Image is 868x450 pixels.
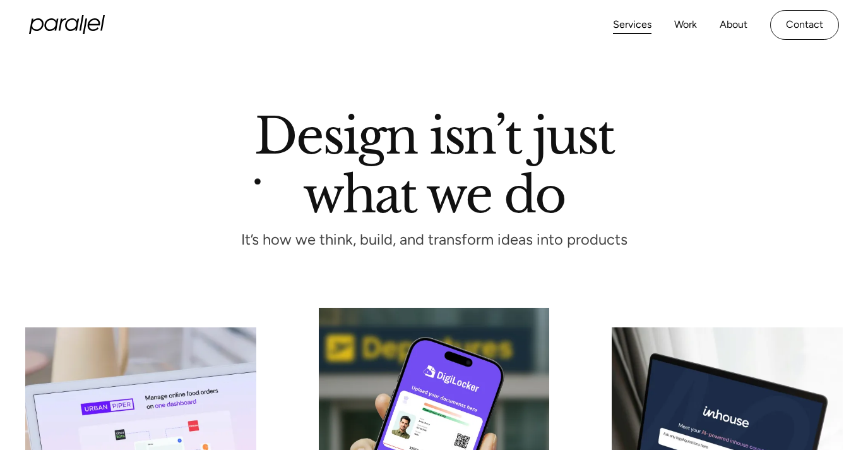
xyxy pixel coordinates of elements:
a: Services [613,16,651,34]
a: Contact [770,10,839,40]
p: It’s how we think, build, and transform ideas into products [218,234,651,245]
a: Work [674,16,697,34]
a: About [720,16,747,34]
h1: Design isn’t just what we do [254,113,613,214]
a: home [29,15,105,34]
